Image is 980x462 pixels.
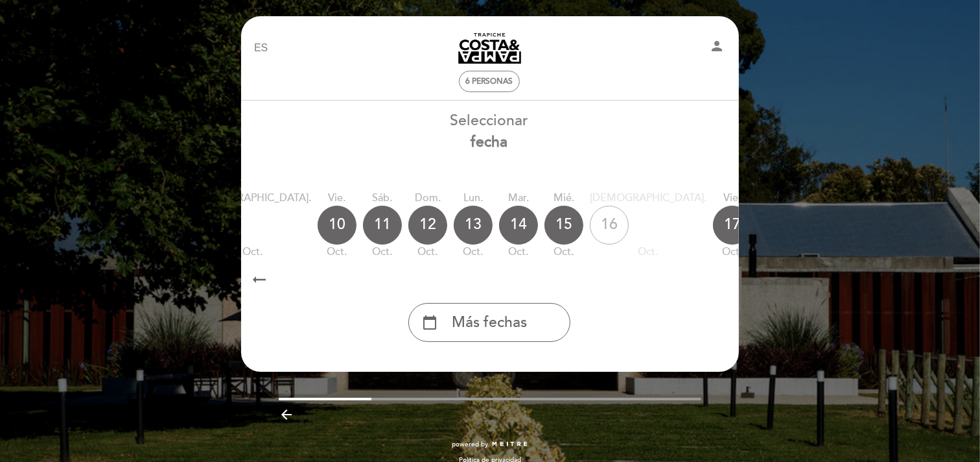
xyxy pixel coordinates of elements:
i: arrow_right_alt [250,265,269,293]
div: oct. [590,245,706,260]
img: MEITRE [491,441,528,448]
span: 6 personas [466,77,513,86]
div: oct. [363,245,402,260]
div: vie. [713,191,752,206]
b: fecha [471,133,508,151]
div: oct. [499,245,538,260]
div: oct. [454,245,493,260]
div: 15 [544,206,583,245]
div: 12 [408,206,447,245]
div: 16 [590,206,629,245]
div: 10 [318,206,356,245]
button: person [709,38,725,58]
div: mar. [499,191,538,206]
i: arrow_backward [279,407,294,422]
i: calendar_today [422,311,437,334]
div: [DEMOGRAPHIC_DATA]. [590,191,706,206]
div: 13 [454,206,493,245]
a: powered by [452,440,528,449]
div: [DEMOGRAPHIC_DATA]. [194,191,311,206]
a: [PERSON_NAME] y Pampa [408,30,570,66]
div: oct. [194,245,311,260]
i: person [709,38,725,54]
span: Más fechas [452,312,527,334]
div: vie. [318,191,356,206]
div: Seleccionar [240,110,739,153]
div: dom. [408,191,447,206]
span: powered by [452,440,488,449]
div: oct. [544,245,583,260]
div: 11 [363,206,402,245]
div: oct. [713,245,752,260]
div: 17 [713,206,752,245]
div: oct. [408,245,447,260]
div: sáb. [363,191,402,206]
div: lun. [454,191,493,206]
div: mié. [544,191,583,206]
div: oct. [318,245,356,260]
div: 14 [499,206,538,245]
